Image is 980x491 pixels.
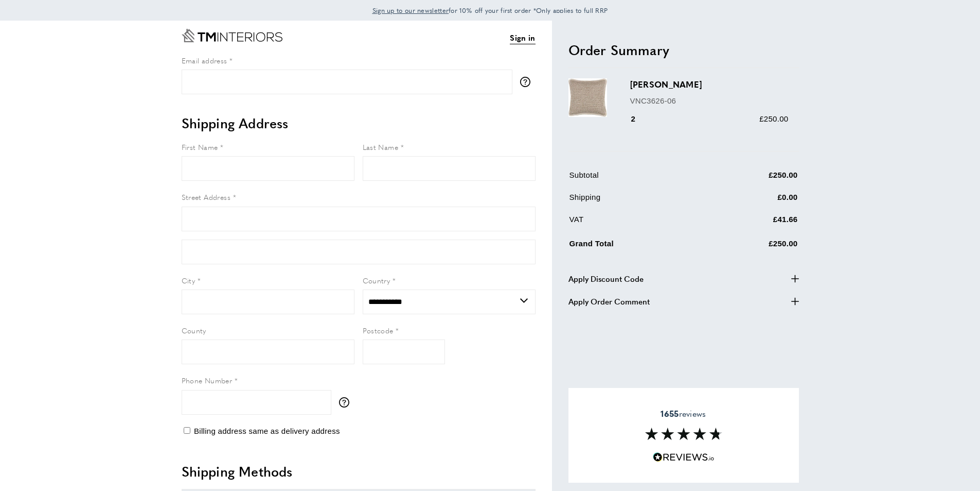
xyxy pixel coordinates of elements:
span: Country [363,275,390,285]
img: Reviews section [645,428,722,440]
td: £41.66 [708,213,798,233]
td: Shipping [569,191,707,211]
span: First Name [182,142,218,152]
td: Grand Total [569,235,707,258]
td: Subtotal [569,169,707,189]
span: Email address [182,55,227,65]
span: Phone Number [182,375,233,385]
button: More information [339,397,354,408]
img: Ria Cumin [568,78,607,117]
span: Sign up to our newsletter [372,6,449,15]
span: City [182,275,195,285]
a: Go to Home page [182,29,282,42]
td: £250.00 [708,235,798,258]
strong: 1655 [661,408,679,419]
span: for 10% off your first order *Only applies to full RRP [372,6,608,15]
span: Billing address same as delivery address [194,427,340,435]
h2: Shipping Address [182,114,536,132]
span: Apply Discount Code [568,273,644,285]
input: Billing address same as delivery address [184,427,190,434]
td: £0.00 [708,191,798,211]
a: Sign in [510,31,535,44]
span: reviews [661,409,706,419]
span: Apply Order Comment [568,295,650,308]
span: Last Name [363,142,399,152]
a: Sign up to our newsletter [372,5,449,15]
img: Reviews.io 5 stars [653,452,715,462]
h3: [PERSON_NAME] [630,78,789,90]
span: County [182,325,206,335]
button: More information [520,77,536,87]
span: £250.00 [759,114,788,123]
p: VNC3626-06 [630,95,789,107]
div: 2 [630,113,650,125]
span: Street Address [182,192,231,202]
span: Postcode [363,325,394,335]
td: VAT [569,213,707,233]
h2: Shipping Methods [182,462,536,481]
h2: Order Summary [568,41,799,59]
td: £250.00 [708,169,798,189]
